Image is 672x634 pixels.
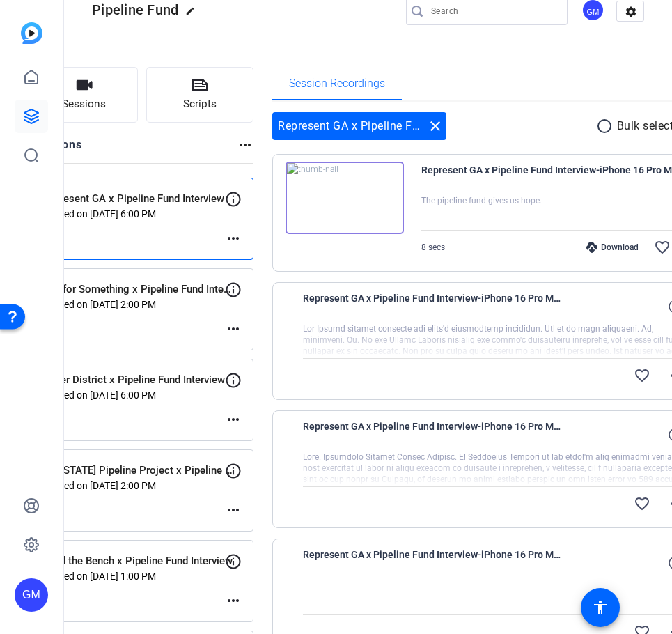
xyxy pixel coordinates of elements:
span: Sessions [62,96,106,112]
p: Run for Something x Pipeline Fund Interview [42,281,234,297]
p: Expired on [DATE] 6:00 PM [42,389,225,401]
mat-icon: favorite_border [634,495,650,512]
span: Pipeline Fund [92,1,178,18]
mat-icon: close [427,118,444,134]
button: Sessions [31,67,138,123]
button: Scripts [146,67,253,123]
div: Represent GA x Pipeline Fund Interview [272,112,446,140]
mat-icon: settings [617,1,645,22]
p: Represent GA x Pipeline Fund Interview [42,191,234,207]
mat-icon: more_horiz [225,502,242,518]
mat-icon: more_horiz [225,230,242,247]
p: Expired on [DATE] 2:00 PM [42,480,225,491]
img: blue-gradient.svg [21,22,42,44]
div: Download [579,242,646,253]
mat-icon: more_horiz [225,592,242,609]
mat-icon: more_horiz [225,411,242,428]
input: Search [431,3,556,20]
p: Expired on [DATE] 6:00 PM [42,208,225,219]
img: thumb-nail [286,162,404,234]
span: 8 secs [421,242,445,252]
p: Build the Bench x Pipeline Fund Interview [42,553,234,569]
mat-icon: favorite_border [634,367,650,384]
span: Represent GA x Pipeline Fund Interview-iPhone 16 Pro Max-2025-08-26-18-00-33-270-0 [303,290,561,323]
mat-icon: more_horiz [237,137,253,153]
mat-icon: accessibility [592,599,609,616]
span: Scripts [183,96,217,112]
span: Represent GA x Pipeline Fund Interview-iPhone 16 Pro Max-2025-08-26-17-29-45-307-0 [303,418,561,451]
p: Expired on [DATE] 2:00 PM [42,299,225,310]
mat-icon: radio_button_unchecked [596,118,617,134]
span: Represent GA x Pipeline Fund Interview-iPhone 16 Pro Max-2025-08-26-17-28-21-872-0 [303,546,561,580]
mat-icon: edit [185,6,202,23]
mat-icon: favorite_border [654,239,671,256]
div: GM [15,578,48,612]
p: Sister District x Pipeline Fund Interview [42,372,234,388]
mat-icon: more_horiz [225,320,242,337]
p: [US_STATE] Pipeline Project x Pipeline Fund Interview [42,463,234,479]
p: Expired on [DATE] 1:00 PM [42,571,225,582]
span: Session Recordings [289,78,385,89]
